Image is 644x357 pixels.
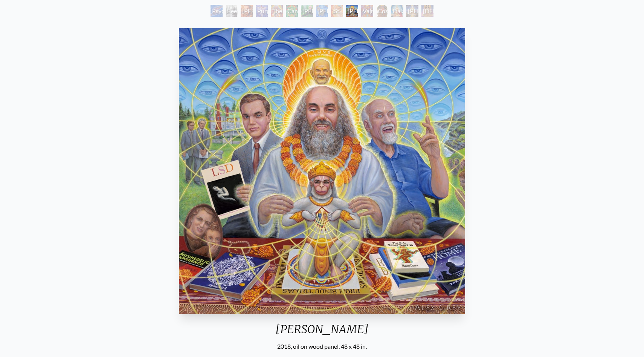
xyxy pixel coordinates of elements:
[211,5,223,17] div: Psychedelic Healing
[331,5,343,17] div: St. [PERSON_NAME] & The LSD Revelation Revolution
[286,5,298,17] div: Cannabacchus
[346,5,358,17] div: [PERSON_NAME]
[271,5,283,17] div: The Shulgins and their Alchemical Angels
[241,5,253,17] div: [PERSON_NAME] M.D., Cartographer of Consciousness
[226,5,238,17] div: Beethoven
[256,5,268,17] div: Purple [DEMOGRAPHIC_DATA]
[406,5,418,17] div: [PERSON_NAME]
[301,5,313,17] div: [PERSON_NAME][US_STATE] - Hemp Farmer
[176,322,468,342] div: [PERSON_NAME]
[391,5,403,17] div: Dalai Lama
[376,5,388,17] div: Cosmic [DEMOGRAPHIC_DATA]
[421,5,433,17] div: [DEMOGRAPHIC_DATA]
[316,5,328,17] div: [PERSON_NAME] & the New Eleusis
[176,342,468,351] div: 2018, oil on wood panel, 48 x 48 in.
[361,5,373,17] div: Vajra Guru
[179,28,465,314] img: Ram-Dass_2018_Alex-Grey.jpg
